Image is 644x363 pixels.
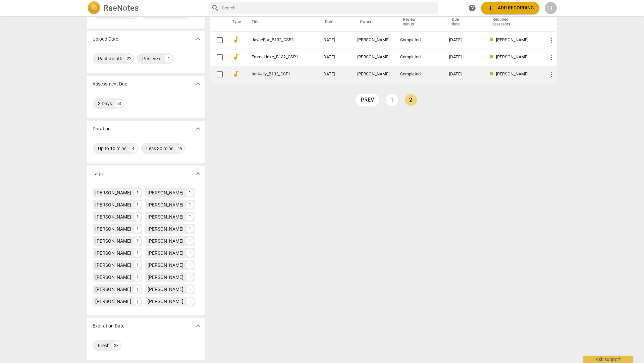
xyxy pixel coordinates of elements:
th: Date [317,13,352,32]
img: Logo [87,1,101,15]
div: 1 [186,286,194,293]
div: 23 [115,100,123,108]
div: 1 [134,274,141,281]
span: Review status: completed [490,71,496,76]
div: Completed [400,72,438,77]
div: 1 [134,237,141,245]
div: [PERSON_NAME] [148,286,183,293]
div: 1 [134,189,141,196]
span: expand_more [194,35,202,43]
div: [PERSON_NAME] [95,226,131,232]
div: [PERSON_NAME] [95,250,131,256]
span: Add recording [486,4,534,12]
div: Up to 10 mins [98,145,126,152]
div: 23 [112,342,120,350]
span: expand_more [194,125,202,133]
th: Type [227,13,244,32]
div: Ask support [583,356,633,363]
div: 19 [176,144,184,153]
button: Show more [193,79,203,89]
div: 1 [165,55,173,63]
div: 1 [186,213,194,221]
a: EmmaLinke_B132_CSP1 [252,55,298,60]
a: Help [466,2,478,14]
span: Review status: completed [490,37,496,42]
div: [PERSON_NAME] [357,55,389,60]
p: Expiration Date [93,322,124,329]
div: [DATE] [449,55,479,60]
div: Fresh [98,342,110,349]
span: more_vert [547,36,555,44]
div: [DATE] [449,38,479,43]
div: [PERSON_NAME] [95,238,131,244]
span: more_vert [547,53,555,61]
th: Review status [395,13,444,32]
span: Review status: completed [490,54,496,59]
div: Past month [98,55,122,62]
div: [PERSON_NAME] [95,274,131,281]
h2: RaeNotes [103,3,139,13]
div: [PERSON_NAME] [95,286,131,293]
span: audiotrack [232,70,240,78]
span: more_vert [547,70,555,78]
div: [DATE] [449,72,479,77]
div: 1 [186,225,194,233]
input: Search [222,3,435,13]
span: help [468,4,476,12]
button: Show more [193,124,203,134]
div: EL [545,2,557,14]
div: 3 Days [98,100,112,107]
div: [PERSON_NAME] [148,201,183,208]
span: search [211,4,219,12]
div: 22 [125,55,133,63]
div: 1 [134,286,141,293]
span: add [486,4,494,12]
p: Tags [93,170,103,177]
div: 1 [186,249,194,257]
div: 4 [129,144,137,153]
div: 1 [186,189,194,196]
div: Completed [400,38,438,43]
div: [PERSON_NAME] [148,298,183,305]
p: Duration [93,125,111,132]
div: [PERSON_NAME] [357,72,389,77]
th: Title [244,13,317,32]
div: [PERSON_NAME] [95,214,131,220]
div: 1 [134,249,141,257]
div: 1 [186,201,194,208]
div: 1 [134,201,141,208]
div: [PERSON_NAME] [357,38,389,43]
div: [PERSON_NAME] [148,226,183,232]
div: [PERSON_NAME] [148,262,183,268]
div: 1 [186,237,194,245]
th: Owner [352,13,395,32]
p: Assessment Due [93,80,127,87]
div: 1 [134,213,141,221]
span: [PERSON_NAME] [496,37,528,42]
button: Show more [193,321,203,331]
a: JayneFox_B132_CSP1 [252,38,298,43]
span: expand_more [194,170,202,178]
span: audiotrack [232,36,240,44]
td: [DATE] [317,49,352,66]
p: Upload Date [93,36,118,43]
div: 1 [186,274,194,281]
div: 1 [186,261,194,269]
div: [PERSON_NAME] [148,250,183,256]
span: [PERSON_NAME] [496,54,528,59]
div: [PERSON_NAME] [95,189,131,196]
button: Show more [193,34,203,44]
div: 1 [134,261,141,269]
div: [PERSON_NAME] [148,189,183,196]
div: 1 [134,298,141,305]
div: [PERSON_NAME] [148,274,183,281]
div: [PERSON_NAME] [95,262,131,268]
th: Due date [444,13,484,32]
a: IanKelly_B132_CSP1 [252,72,298,77]
div: Less 30 mins [146,145,173,152]
a: prev [356,94,379,106]
span: audiotrack [232,53,240,61]
div: Completed [400,55,438,60]
a: Page 1 [386,94,398,106]
a: Page 2 is your current page [405,94,417,106]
